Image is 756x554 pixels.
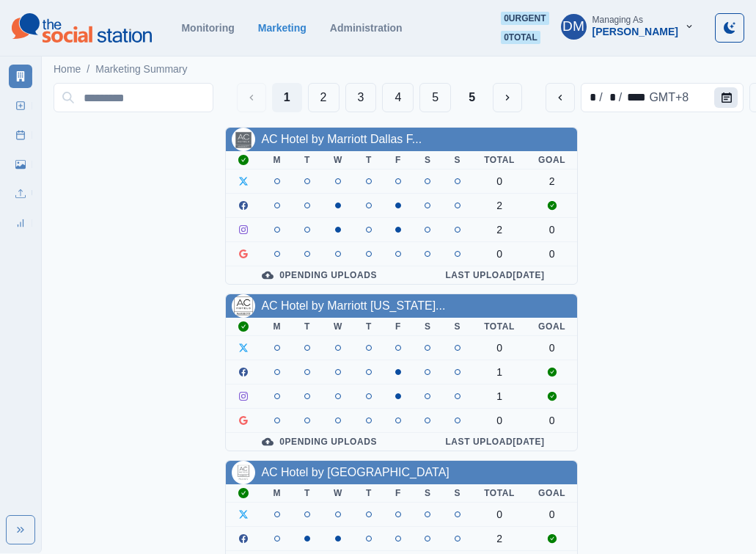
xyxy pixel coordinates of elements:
th: Total [472,318,526,336]
th: M [261,151,293,170]
th: S [443,151,473,170]
div: year [624,89,648,102]
button: Expand [6,515,35,544]
th: Total [472,484,526,503]
a: Post Schedule [9,123,32,147]
a: AC Hotel by [GEOGRAPHIC_DATA] [261,466,449,478]
button: Page 3 [345,83,377,112]
th: Goal [526,318,577,336]
a: Uploads [9,182,32,205]
span: 0 total [501,31,540,44]
button: Last Page [458,83,488,112]
div: month [584,89,598,102]
span: 0 urgent [501,12,548,25]
div: 0 Pending Uploads [238,269,401,281]
a: Administration [330,22,403,34]
div: Date [584,89,690,106]
div: 0 [484,248,515,260]
img: 695818547225983 [232,294,255,318]
th: Goal [526,151,577,170]
div: Last Upload [DATE] [425,436,565,448]
th: T [354,318,383,336]
button: Next Media [493,83,522,112]
div: 0 [484,415,515,426]
th: M [261,318,293,336]
th: Total [472,151,526,170]
a: Media Library [9,153,32,176]
th: Goal [526,484,577,503]
div: 2 [538,175,565,187]
th: T [293,318,322,336]
th: W [322,151,354,170]
div: time zone [648,89,691,106]
img: logoTextSVG.62801f218bc96a9b266caa72a09eb111.svg [12,13,152,43]
a: Marketing [258,22,307,34]
th: S [413,151,443,170]
div: 2 [484,200,515,211]
button: Previous [237,83,266,112]
th: T [354,484,383,503]
div: 0 [538,224,565,236]
th: W [322,318,354,336]
button: previous [546,83,575,112]
th: S [443,484,473,503]
th: M [261,484,293,503]
div: 0 [538,415,565,426]
div: 0 [538,248,565,260]
div: Last Upload [DATE] [425,269,565,281]
button: Toggle Mode [715,13,744,43]
nav: breadcrumb [54,62,188,77]
button: Calendar [715,87,738,108]
th: S [413,318,443,336]
div: / [598,89,604,106]
div: 1 [484,390,515,402]
div: Managing As [592,15,643,25]
a: Monitoring [181,22,234,34]
button: Page 2 [308,83,340,112]
div: Darwin Manalo [562,9,584,44]
button: Managing As[PERSON_NAME] [549,12,706,41]
th: F [383,318,413,336]
div: day [604,89,617,102]
a: Home [54,62,81,77]
th: S [443,318,473,336]
span: / [87,62,89,77]
a: New Post [9,94,32,117]
a: Marketing Summary [9,65,32,88]
a: AC Hotel by Marriott Dallas F... [261,133,422,145]
th: T [293,151,322,170]
div: 2 [484,224,515,236]
th: F [383,484,413,503]
th: T [354,151,383,170]
a: AC Hotel by Marriott [US_STATE]... [261,299,445,312]
div: 0 [484,342,515,354]
th: F [383,151,413,170]
div: 0 [538,342,565,354]
button: Page 4 [383,83,414,112]
div: 1 [484,366,515,378]
div: 0 Pending Uploads [238,436,401,448]
img: 105729671590131 [232,461,255,484]
div: 0 [538,509,565,520]
th: W [322,484,354,503]
th: T [293,484,322,503]
div: 0 [484,509,515,520]
button: Page 1 [272,83,302,112]
th: S [413,484,443,503]
button: Page 5 [420,83,452,112]
div: 0 [484,175,515,187]
a: Review Summary [9,211,32,235]
div: [PERSON_NAME] [592,26,678,38]
div: / [617,89,623,106]
div: 2 [484,533,515,544]
img: 500705193750311 [232,128,255,151]
a: Marketing Summary [95,62,187,77]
